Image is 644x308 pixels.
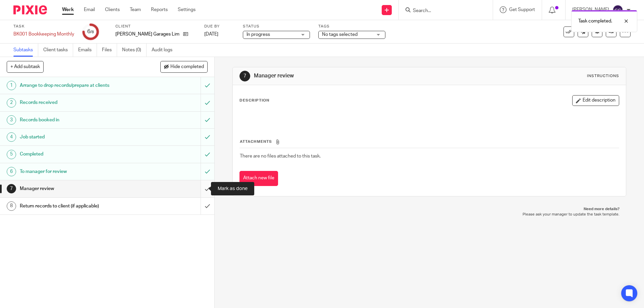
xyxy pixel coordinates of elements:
h1: Records booked in [20,115,136,125]
small: /8 [90,30,94,34]
h1: Job started [20,132,136,142]
h1: Manager review [20,184,136,194]
div: 7 [7,184,16,193]
img: Pixie [13,5,47,14]
span: Attachments [240,140,272,143]
div: 4 [7,132,16,142]
button: Edit description [572,95,619,106]
label: Status [243,24,310,29]
div: 6 [7,167,16,176]
a: Settings [178,6,196,13]
a: Clients [105,6,120,13]
button: Attach new file [239,171,278,186]
span: In progress [247,32,270,37]
a: Audit logs [152,44,177,57]
h1: Completed [20,149,136,159]
h1: Manager review [254,72,444,79]
div: 6 [87,28,94,36]
span: Hide completed [170,64,204,70]
h1: To manager for review [20,167,136,177]
label: Client [115,24,196,29]
div: 3 [7,115,16,125]
a: Notes (0) [122,44,147,57]
p: Task completed. [578,18,612,24]
h1: Arrange to drop records/prepare at clients [20,80,136,90]
p: [PERSON_NAME] Garages Limited [115,31,180,38]
a: Team [130,6,141,13]
div: BK001 Bookkeeping Monthly [13,31,74,38]
div: 8 [7,201,16,211]
div: 2 [7,98,16,108]
span: No tags selected [322,32,358,37]
p: Description [239,98,269,103]
label: Task [13,24,74,29]
h1: Records received [20,98,136,108]
a: Email [84,6,95,13]
div: 1 [7,81,16,90]
button: + Add subtask [7,61,44,72]
button: Hide completed [160,61,208,72]
p: Please ask your manager to update the task template. [239,212,619,217]
label: Due by [204,24,234,29]
div: Instructions [587,73,619,79]
a: Emails [78,44,97,57]
span: [DATE] [204,32,218,37]
h1: Return records to client (if applicable) [20,201,136,211]
img: svg%3E [612,5,623,15]
a: Reports [151,6,168,13]
a: Work [62,6,74,13]
span: There are no files attached to this task. [240,154,321,159]
div: 7 [239,71,250,81]
p: Need more details? [239,206,619,212]
label: Tags [318,24,385,29]
a: Files [102,44,117,57]
a: Client tasks [43,44,73,57]
div: 5 [7,150,16,159]
a: Subtasks [13,44,38,57]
